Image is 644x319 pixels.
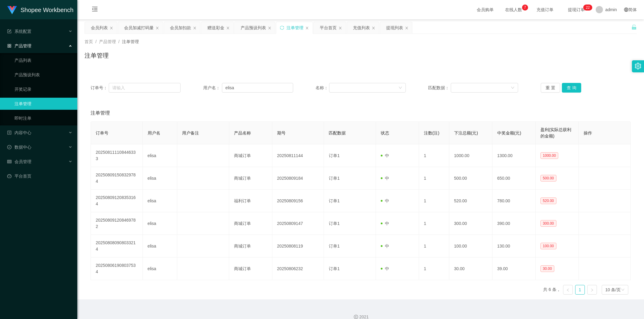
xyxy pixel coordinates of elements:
span: 状态 [381,131,389,135]
td: 202508080908033214 [91,235,143,257]
div: 注单管理 [287,22,303,33]
span: 注数(注) [424,131,439,135]
i: 图标: close [110,26,113,30]
span: 520.00 [540,197,556,204]
td: 1 [419,212,449,235]
td: elisa [143,167,177,190]
li: 上一页 [563,285,573,295]
td: 1 [419,144,449,167]
div: 平台首页 [320,22,337,33]
td: 30.00 [449,257,492,280]
i: 图标: unlock [631,24,637,30]
h1: 注单管理 [85,51,109,60]
i: 图标: close [226,26,230,30]
sup: 22 [583,5,592,11]
li: 共 6 条， [543,285,561,295]
a: Shopee Workbench [7,7,73,12]
span: 产品管理 [7,43,31,48]
i: 图标: sync [280,26,284,30]
td: elisa [143,190,177,212]
td: 1 [419,257,449,280]
td: 202508091208469782 [91,212,143,235]
input: 请输入 [109,83,181,93]
i: 图标: down [621,288,625,292]
td: 20250809156 [272,190,324,212]
button: 查 询 [562,83,581,93]
i: 图标: close [268,26,271,30]
td: 100.00 [449,235,492,257]
td: 20250808119 [272,235,324,257]
span: 订单号： [91,85,109,91]
span: 中奖金额(元) [497,131,521,135]
td: 202508111108446333 [91,144,143,167]
span: 订单1 [329,198,340,203]
i: 图标: appstore-o [7,44,11,48]
i: 图标: down [399,86,402,90]
td: elisa [143,257,177,280]
span: 首页 [85,39,93,44]
td: 1 [419,190,449,212]
p: 2 [586,5,588,11]
span: 订单1 [329,221,340,226]
td: 20250809184 [272,167,324,190]
td: 520.00 [449,190,492,212]
button: 重 置 [541,83,560,93]
td: 1 [419,235,449,257]
td: 商城订单 [229,167,272,190]
span: 500.00 [540,175,556,182]
span: 中 [381,244,389,248]
i: 图标: close [193,26,197,30]
span: 中 [381,266,389,271]
i: 图标: setting [635,63,641,69]
i: 图标: close [372,26,375,30]
td: 202508061908037534 [91,257,143,280]
span: / [118,39,120,44]
span: 注单管理 [122,39,139,44]
a: 注单管理 [14,98,72,110]
i: 图标: menu-fold [85,0,105,20]
i: 图标: form [7,29,11,33]
a: 1 [575,285,585,294]
td: 300.00 [449,212,492,235]
td: elisa [143,235,177,257]
span: / [95,39,97,44]
p: 2 [588,5,590,11]
td: 1300.00 [492,144,536,167]
div: 会员加减打码量 [124,22,154,33]
div: 赠送彩金 [207,22,224,33]
p: 7 [524,5,526,11]
li: 1 [575,285,585,295]
i: 图标: close [405,26,409,30]
i: 图标: check-circle-o [7,145,11,149]
span: 中 [381,198,389,203]
td: 20250806232 [272,257,324,280]
i: 图标: close [155,26,159,30]
span: 匹配数据： [428,85,451,91]
div: 会员列表 [91,22,108,33]
td: elisa [143,212,177,235]
a: 图标: dashboard平台首页 [7,170,72,182]
span: 订单1 [329,266,340,271]
td: elisa [143,144,177,167]
span: 匹配数据 [329,131,346,135]
td: 650.00 [492,167,536,190]
span: 会员管理 [7,159,31,164]
td: 390.00 [492,212,536,235]
span: 在线人数 [502,8,525,12]
td: 130.00 [492,235,536,257]
div: 会员加扣款 [170,22,191,33]
td: 商城订单 [229,212,272,235]
td: 20250811144 [272,144,324,167]
span: 300.00 [540,220,556,227]
i: 图标: profile [7,131,11,135]
span: 下注总额(元) [454,131,478,135]
span: 产品管理 [99,39,116,44]
a: 产品列表 [14,54,72,66]
span: 100.00 [540,243,556,249]
a: 即时注单 [14,112,72,124]
span: 订单1 [329,244,340,248]
td: 202508091208353164 [91,190,143,212]
span: 订单1 [329,176,340,181]
td: 39.00 [492,257,536,280]
span: 订单号 [96,131,108,135]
